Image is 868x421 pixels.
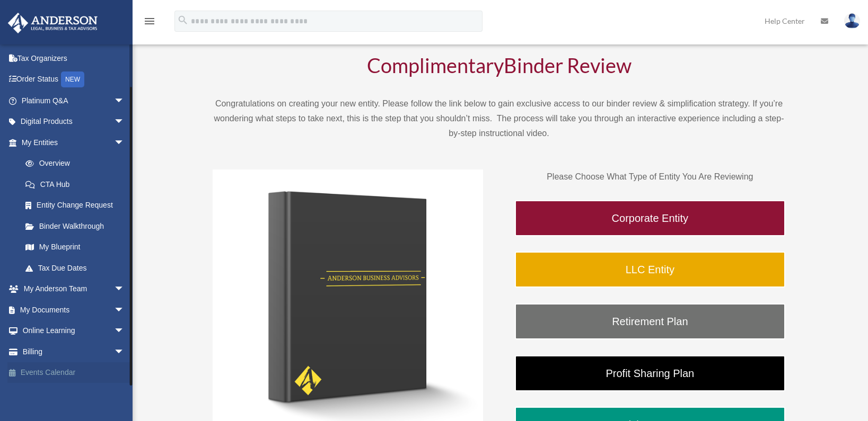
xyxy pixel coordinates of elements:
[7,299,141,320] a: My Documentsarrow_drop_down
[844,13,860,29] img: User Pic
[15,257,141,279] a: Tax Due Dates
[15,195,141,216] a: Entity Change Request
[515,303,785,339] a: Retirement Plan
[7,279,141,300] a: My Anderson Teamarrow_drop_down
[7,132,141,153] a: My Entitiesarrow_drop_down
[114,111,135,133] span: arrow_drop_down
[213,96,785,141] p: Congratulations on creating your new entity. Please follow the link below to gain exclusive acces...
[504,53,632,77] span: Binder Review
[7,69,141,91] a: Order StatusNEW
[7,320,141,342] a: Online Learningarrow_drop_down
[515,252,785,288] a: LLC Entity
[15,237,141,258] a: My Blueprint
[114,341,135,363] span: arrow_drop_down
[7,90,141,111] a: Platinum Q&Aarrow_drop_down
[515,169,785,184] p: Please Choose What Type of Entity You Are Reviewing
[114,320,135,342] span: arrow_drop_down
[7,341,141,362] a: Billingarrow_drop_down
[114,90,135,112] span: arrow_drop_down
[15,216,135,237] a: Binder Walkthrough
[7,111,141,132] a: Digital Productsarrow_drop_down
[5,13,101,33] img: Anderson Advisors Platinum Portal
[143,15,156,28] i: menu
[143,19,156,28] a: menu
[515,355,785,391] a: Profit Sharing Plan
[61,71,84,87] div: NEW
[114,279,135,300] span: arrow_drop_down
[114,299,135,321] span: arrow_drop_down
[15,153,141,174] a: Overview
[114,132,135,154] span: arrow_drop_down
[7,362,141,383] a: Events Calendar
[7,48,141,69] a: Tax Organizers
[177,14,189,26] i: search
[515,200,785,236] a: Corporate Entity
[15,174,141,195] a: CTA Hub
[367,53,504,77] span: Complimentary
